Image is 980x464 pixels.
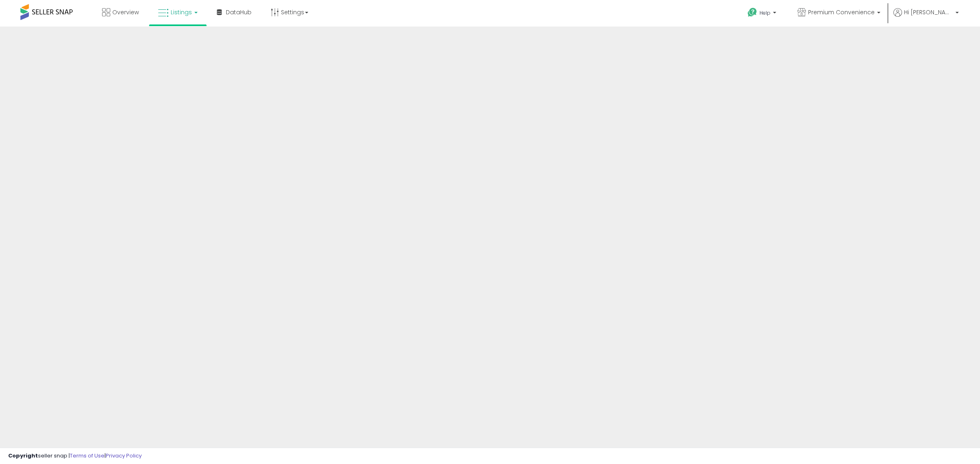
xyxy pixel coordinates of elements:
[904,8,953,16] span: Hi [PERSON_NAME]
[741,1,784,27] a: Help
[112,8,139,16] span: Overview
[226,8,252,16] span: DataHub
[747,7,757,18] i: Get Help
[171,8,192,16] span: Listings
[759,9,771,16] span: Help
[893,8,959,27] a: Hi [PERSON_NAME]
[808,8,875,16] span: Premium Convenience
